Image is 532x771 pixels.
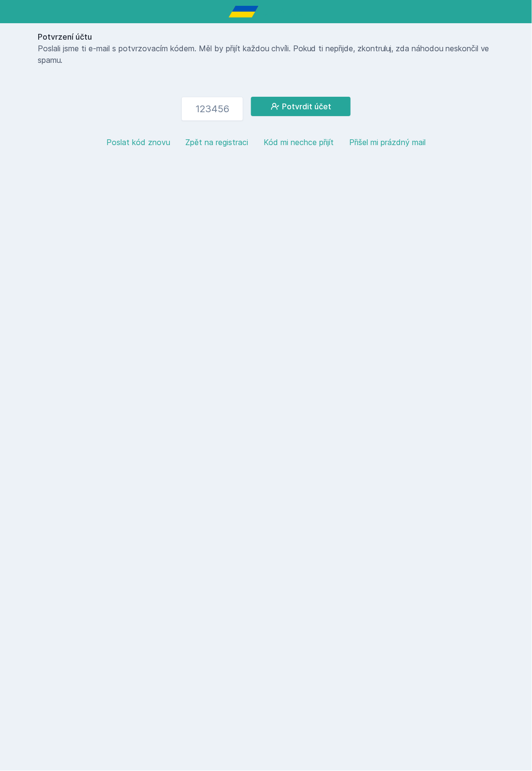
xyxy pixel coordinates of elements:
p: Poslali jsme ti e-mail s potvrzovacím kódem. Měl by přijít každou chvíli. Pokud ti nepřijde, zkon... [38,43,494,66]
h1: Potvrzení účtu [38,31,494,43]
button: Potvrdit účet [251,97,351,116]
button: Kód mi nechce přijít [264,136,334,148]
button: Přišel mi prázdný mail [349,136,426,148]
button: Zpět na registraci [185,136,248,148]
input: 123456 [181,97,243,121]
button: Poslat kód znovu [106,136,170,148]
